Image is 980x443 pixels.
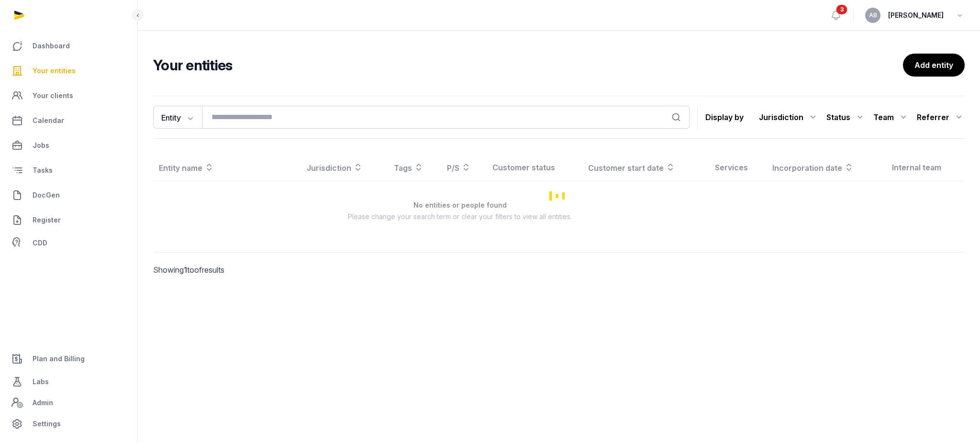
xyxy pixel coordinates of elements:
span: Plan and Billing [33,353,85,365]
span: DocGen [33,189,60,201]
span: AB [869,12,877,18]
div: Status [826,110,866,125]
div: Team [873,110,909,125]
span: Admin [33,397,53,409]
p: Display by [705,110,744,125]
a: CDD [8,233,130,253]
h2: Your entities [153,56,903,74]
span: Register [33,214,61,226]
span: Settings [33,418,61,430]
button: Entity [153,106,202,129]
span: [PERSON_NAME] [888,10,944,21]
span: Tasks [33,165,53,176]
a: Calendar [8,109,130,132]
a: Add entity [903,54,965,77]
span: Jobs [33,140,49,151]
div: Loading [153,154,965,237]
span: 3 [836,5,847,14]
a: Your clients [8,84,130,107]
a: Jobs [8,134,130,157]
p: Showing to of results [153,253,345,287]
span: 1 [184,265,187,275]
a: Tasks [8,159,130,182]
a: Settings [8,412,130,435]
a: Dashboard [8,34,130,57]
span: Calendar [33,115,64,126]
a: Admin [8,393,130,412]
a: DocGen [8,184,130,207]
span: Dashboard [33,40,70,52]
a: Plan and Billing [8,347,130,370]
span: Labs [33,376,49,388]
span: Your entities [33,65,76,77]
a: Labs [8,370,130,393]
div: Jurisdiction [759,110,819,125]
div: Referrer [917,110,965,125]
span: Your clients [33,90,73,101]
a: Register [8,209,130,232]
a: Your entities [8,59,130,82]
span: CDD [33,237,47,249]
button: AB [865,8,880,23]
